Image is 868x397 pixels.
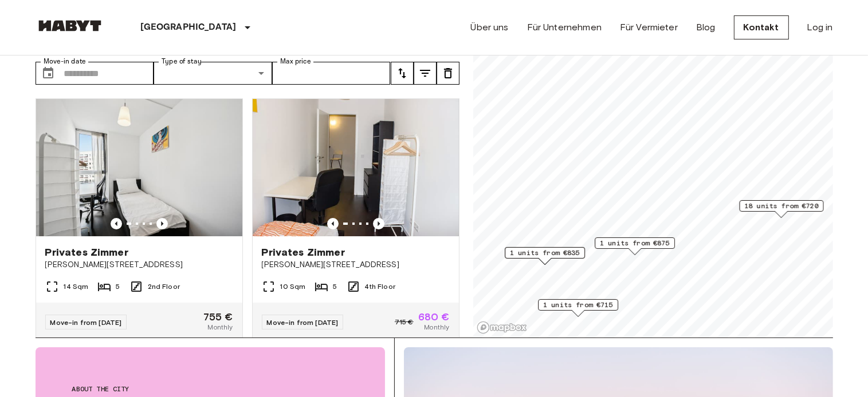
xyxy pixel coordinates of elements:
span: [PERSON_NAME][STREET_ADDRESS] [45,259,233,271]
img: Habyt [36,20,104,31]
span: Move-in from [DATE] [50,318,122,327]
span: 5 [333,281,337,292]
button: Previous image [156,218,168,229]
img: Marketing picture of unit DE-01-302-006-05 [36,99,242,236]
div: Map marker [538,299,618,317]
span: Move-in from [DATE] [267,318,339,327]
a: Marketing picture of unit DE-01-302-010-01Previous imagePrevious imagePrivates Zimmer[PERSON_NAME... [252,98,459,342]
span: 715 € [395,317,414,327]
label: Type of stay [162,57,202,66]
a: Marketing picture of unit DE-01-302-006-05Previous imagePrevious imagePrivates Zimmer[PERSON_NAME... [36,98,243,342]
div: Map marker [739,200,823,218]
a: Log in [807,21,833,34]
button: Previous image [373,218,384,229]
button: tune [414,62,437,85]
span: About the city [72,384,348,394]
a: Blog [696,21,716,34]
button: tune [437,62,459,85]
div: Map marker [505,247,585,265]
a: Mapbox logo [477,321,527,334]
span: 5 [116,281,120,292]
span: 1 units from €875 [600,238,670,248]
span: Monthly [424,322,449,332]
span: Privates Zimmer [262,245,345,259]
a: Für Vermieter [620,21,678,34]
span: 680 € [418,312,450,322]
a: Für Unternehmen [527,21,602,34]
span: 755 € [203,312,233,322]
span: 10 Sqm [280,281,306,292]
span: Privates Zimmer [45,245,128,259]
p: [GEOGRAPHIC_DATA] [141,21,237,34]
button: Previous image [111,218,122,229]
span: 2nd Floor [148,281,180,292]
span: Monthly [207,322,233,332]
span: 1 units from €835 [510,248,580,258]
button: Choose date [37,62,60,85]
img: Marketing picture of unit DE-01-302-010-01 [253,99,459,236]
button: tune [391,62,414,85]
span: 18 units from €720 [744,201,818,211]
span: 4th Floor [365,281,395,292]
button: Previous image [327,218,339,229]
span: [PERSON_NAME][STREET_ADDRESS] [262,259,450,271]
span: 14 Sqm [64,281,89,292]
label: Max price [280,57,311,66]
label: Move-in date [44,57,86,66]
a: Kontakt [734,15,789,39]
a: Über uns [471,21,509,34]
span: 1 units from €715 [543,300,613,310]
div: Map marker [595,237,675,255]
